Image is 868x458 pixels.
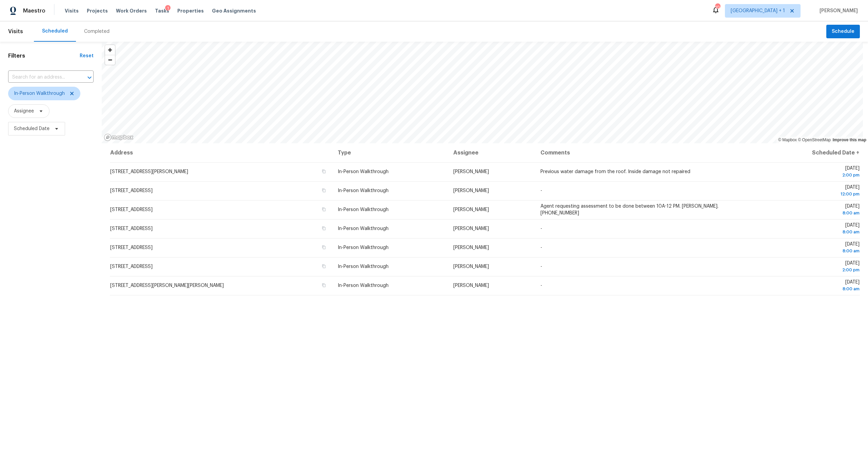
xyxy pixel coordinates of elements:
span: [DATE] [766,185,860,197]
span: Tasks [155,8,169,13]
a: OpenStreetMap [798,138,831,142]
span: Maestro [23,7,45,14]
div: Reset [80,53,94,59]
span: [STREET_ADDRESS] [110,264,153,269]
span: Schedule [832,27,854,36]
div: 8:00 am [766,210,860,216]
span: In-Person Walkthrough [338,169,389,174]
button: Zoom in [105,45,115,55]
th: Assignee [448,143,535,162]
a: Mapbox [778,138,797,142]
div: 8:00 am [766,229,860,235]
span: Visits [65,7,79,14]
span: In-Person Walkthrough [338,245,389,250]
span: [DATE] [766,223,860,235]
span: [DATE] [766,204,860,216]
div: 2:00 pm [766,267,860,273]
span: [PERSON_NAME] [453,169,489,174]
span: - [540,188,542,193]
button: Copy Address [321,168,327,174]
span: - [540,264,542,269]
button: Copy Address [321,263,327,269]
span: In-Person Walkthrough [338,283,389,288]
span: [DATE] [766,261,860,273]
span: [PERSON_NAME] [817,7,858,14]
div: 10 [715,4,720,11]
span: [DATE] [766,242,860,254]
canvas: Map [102,42,863,143]
span: Assignee [14,108,34,114]
span: Projects [87,7,108,14]
button: Copy Address [321,225,327,231]
button: Copy Address [321,187,327,193]
span: In-Person Walkthrough [338,226,389,231]
th: Comments [535,143,760,162]
div: 8:00 am [766,286,860,292]
span: [STREET_ADDRESS] [110,226,153,231]
button: Schedule [826,25,860,39]
span: [STREET_ADDRESS][PERSON_NAME][PERSON_NAME] [110,283,224,288]
th: Type [332,143,448,162]
span: Scheduled Date [14,125,50,132]
span: Agent requesting assessment to be done between 10A-12 PM. [PERSON_NAME]. [PHONE_NUMBER] [540,204,718,215]
span: [PERSON_NAME] [453,207,489,212]
span: In-Person Walkthrough [338,188,389,193]
th: Address [110,143,332,162]
span: In-Person Walkthrough [338,264,389,269]
span: Zoom out [105,55,115,65]
span: [PERSON_NAME] [453,226,489,231]
span: [DATE] [766,280,860,292]
span: [PERSON_NAME] [453,283,489,288]
span: [PERSON_NAME] [453,188,489,193]
span: [STREET_ADDRESS] [110,245,153,250]
div: 12:00 pm [766,191,860,197]
button: Zoom out [105,55,115,65]
span: In-Person Walkthrough [14,90,65,97]
span: Previous water damage from the roof. Inside damage not repaired [540,169,690,174]
span: Visits [8,24,23,39]
span: In-Person Walkthrough [338,207,389,212]
span: Properties [177,7,204,14]
button: Copy Address [321,206,327,212]
div: 2:00 pm [766,172,860,179]
span: [DATE] [766,166,860,179]
span: - [540,245,542,250]
button: Copy Address [321,282,327,288]
h1: Filters [8,53,80,59]
span: Geo Assignments [212,7,256,14]
span: [PERSON_NAME] [453,245,489,250]
th: Scheduled Date ↑ [760,143,860,162]
a: Mapbox homepage [104,133,134,141]
div: Completed [84,28,110,35]
div: 8:00 am [766,248,860,254]
span: [STREET_ADDRESS] [110,188,153,193]
span: [STREET_ADDRESS][PERSON_NAME] [110,169,188,174]
span: [STREET_ADDRESS] [110,207,153,212]
a: Improve this map [833,138,866,142]
div: Scheduled [42,28,68,35]
span: Work Orders [116,7,147,14]
span: - [540,226,542,231]
div: 1 [165,5,171,12]
input: Search for an address... [8,72,75,83]
span: [GEOGRAPHIC_DATA] + 1 [731,7,785,14]
button: Copy Address [321,244,327,250]
button: Open [85,73,94,82]
span: [PERSON_NAME] [453,264,489,269]
span: - [540,283,542,288]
